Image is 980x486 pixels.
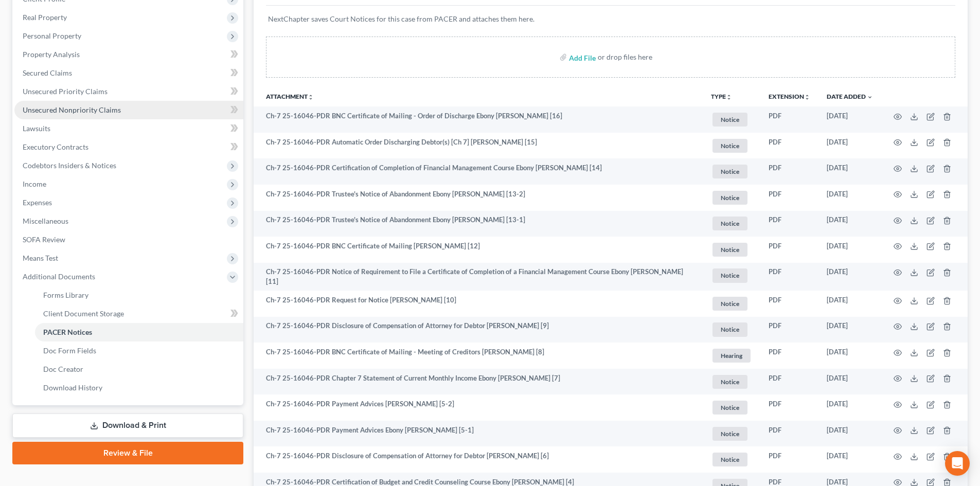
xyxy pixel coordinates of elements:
[43,328,92,336] span: PACER Notices
[23,87,108,96] span: Unsecured Priority Claims
[14,45,243,64] a: Property Analysis
[23,68,72,77] span: Secured Claims
[43,346,96,355] span: Doc Form Fields
[711,425,752,442] a: Notice
[23,50,80,59] span: Property Analysis
[827,93,873,100] a: Date Added expand_more
[818,185,881,211] td: [DATE]
[760,369,818,395] td: PDF
[23,272,95,281] span: Additional Documents
[945,451,970,476] div: Open Intercom Messenger
[711,163,752,180] a: Notice
[266,93,314,100] a: Attachmentunfold_more
[818,211,881,237] td: [DATE]
[760,291,818,317] td: PDF
[760,106,818,133] td: PDF
[12,413,243,438] a: Download & Print
[268,14,953,24] p: NextChapter saves Court Notices for this case from PACER and attaches them here.
[35,323,243,341] a: PACER Notices
[726,94,732,100] i: unfold_more
[711,295,752,312] a: Notice
[14,64,243,82] a: Secured Claims
[254,317,703,343] td: Ch-7 25-16046-PDR Disclosure of Compensation of Attorney for Debtor [PERSON_NAME] [9]
[711,241,752,258] a: Notice
[712,191,747,205] span: Notice
[769,93,810,100] a: Extensionunfold_more
[23,161,116,170] span: Codebtors Insiders & Notices
[712,217,747,230] span: Notice
[712,427,747,441] span: Notice
[23,13,67,22] span: Real Property
[712,322,747,336] span: Notice
[35,304,243,323] a: Client Document Storage
[712,349,751,363] span: Hearing
[804,94,810,100] i: unfold_more
[308,94,314,100] i: unfold_more
[711,321,752,338] a: Notice
[23,142,88,151] span: Executory Contracts
[818,369,881,395] td: [DATE]
[35,341,243,360] a: Doc Form Fields
[818,133,881,159] td: [DATE]
[254,263,703,291] td: Ch-7 25-16046-PDR Notice of Requirement to File a Certificate of Completion of a Financial Manage...
[254,343,703,369] td: Ch-7 25-16046-PDR BNC Certificate of Mailing - Meeting of Creditors [PERSON_NAME] [8]
[818,343,881,369] td: [DATE]
[598,52,652,62] div: or drop files here
[760,237,818,263] td: PDF
[711,94,732,100] button: TYPEunfold_more
[760,317,818,343] td: PDF
[711,215,752,232] a: Notice
[14,138,243,156] a: Executory Contracts
[254,211,703,237] td: Ch-7 25-16046-PDR Trustee's Notice of Abandonment Ebony [PERSON_NAME] [13-1]
[818,317,881,343] td: [DATE]
[760,263,818,291] td: PDF
[711,137,752,154] a: Notice
[254,369,703,395] td: Ch-7 25-16046-PDR Chapter 7 Statement of Current Monthly Income Ebony [PERSON_NAME] [7]
[760,446,818,473] td: PDF
[14,230,243,249] a: SOFA Review
[23,235,65,244] span: SOFA Review
[43,383,102,392] span: Download History
[12,442,243,464] a: Review & File
[23,124,50,133] span: Lawsuits
[818,158,881,185] td: [DATE]
[712,401,747,415] span: Notice
[43,291,88,299] span: Forms Library
[254,133,703,159] td: Ch-7 25-16046-PDR Automatic Order Discharging Debtor(s) [Ch 7] [PERSON_NAME] [15]
[35,379,243,397] a: Download History
[818,237,881,263] td: [DATE]
[711,111,752,128] a: Notice
[23,31,81,40] span: Personal Property
[711,373,752,390] a: Notice
[254,291,703,317] td: Ch-7 25-16046-PDR Request for Notice [PERSON_NAME] [10]
[711,267,752,284] a: Notice
[35,360,243,379] a: Doc Creator
[712,453,747,466] span: Notice
[43,365,83,373] span: Doc Creator
[23,105,121,114] span: Unsecured Nonpriority Claims
[760,158,818,185] td: PDF
[14,82,243,101] a: Unsecured Priority Claims
[760,185,818,211] td: PDF
[818,394,881,421] td: [DATE]
[712,375,747,389] span: Notice
[712,139,747,153] span: Notice
[14,119,243,138] a: Lawsuits
[818,421,881,447] td: [DATE]
[711,347,752,364] a: Hearing
[711,399,752,416] a: Notice
[818,106,881,133] td: [DATE]
[711,189,752,206] a: Notice
[43,309,124,318] span: Client Document Storage
[760,394,818,421] td: PDF
[712,268,747,282] span: Notice
[818,446,881,473] td: [DATE]
[760,421,818,447] td: PDF
[818,263,881,291] td: [DATE]
[254,185,703,211] td: Ch-7 25-16046-PDR Trustee's Notice of Abandonment Ebony [PERSON_NAME] [13-2]
[712,297,747,311] span: Notice
[254,394,703,421] td: Ch-7 25-16046-PDR Payment Advices [PERSON_NAME] [5-2]
[23,198,52,207] span: Expenses
[760,133,818,159] td: PDF
[867,94,873,100] i: expand_more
